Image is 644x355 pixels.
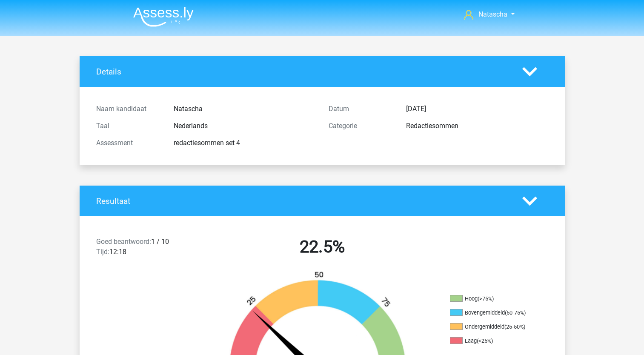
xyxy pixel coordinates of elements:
div: Datum [322,104,400,114]
div: [DATE] [400,104,555,114]
div: Assessment [90,138,167,148]
div: Taal [90,121,167,131]
div: Redactiesommen [400,121,555,131]
div: (25-50%) [504,324,525,330]
li: Ondergemiddeld [450,323,535,331]
li: Hoog [450,295,535,303]
h2: 22.5% [212,237,432,257]
div: (50-75%) [505,309,526,316]
a: Natascha [461,9,518,20]
div: Nederlands [167,121,322,131]
img: Assessly [133,7,194,27]
h4: Resultaat [96,196,509,206]
li: Bovengemiddeld [450,309,535,317]
div: redactiesommen set 4 [167,138,322,148]
div: Categorie [322,121,400,131]
div: (<25%) [477,338,493,344]
div: 1 / 10 12:18 [90,237,206,261]
span: Tijd: [96,248,109,256]
li: Laag [450,337,535,345]
div: (>75%) [478,295,494,302]
span: Natascha [478,10,507,18]
h4: Details [96,67,509,77]
span: Goed beantwoord: [96,238,151,246]
div: Natascha [167,104,322,114]
div: Naam kandidaat [90,104,167,114]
